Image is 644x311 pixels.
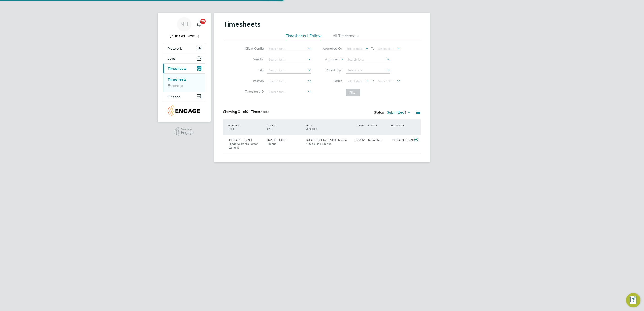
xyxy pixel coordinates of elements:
[158,13,211,122] nav: Main navigation
[244,57,264,61] label: Vendor
[163,92,205,102] button: Finance
[319,57,339,62] label: Approver
[322,46,343,50] label: Approved On
[168,77,186,81] a: Timesheets
[306,138,347,142] span: [GEOGRAPHIC_DATA] Phase 6
[366,121,390,129] div: STATUS
[378,79,394,83] span: Select date
[168,46,182,50] span: Network
[168,105,200,116] img: countryside-properties-logo-retina.png
[163,105,205,116] a: Go to home page
[244,46,264,50] label: Client Config
[244,90,264,94] label: Timesheet ID
[390,136,413,144] div: [PERSON_NAME]
[346,67,390,74] input: Select one
[223,110,270,114] div: Showing
[244,79,264,83] label: Position
[244,68,264,72] label: Site
[346,79,363,83] span: Select date
[404,110,406,115] span: 1
[267,138,288,142] span: [DATE] - [DATE]
[239,123,240,127] span: /
[163,73,205,92] div: Timesheets
[333,33,359,41] li: All Timesheets
[181,131,194,135] span: Engage
[286,33,321,41] li: Timesheets I Follow
[168,56,176,61] span: Jobs
[228,127,235,131] span: ROLE
[276,123,277,127] span: /
[223,20,260,29] h2: Timesheets
[163,17,205,39] a: NH[PERSON_NAME]
[626,293,640,307] button: Engage Resource Center
[356,123,364,127] span: TOTAL
[267,78,311,84] input: Search for...
[346,89,360,96] button: Filter
[267,89,311,95] input: Search for...
[163,53,205,63] button: Jobs
[168,66,186,71] span: Timesheets
[366,136,390,144] div: Submitted
[175,127,194,136] a: Powered byEngage
[322,68,343,72] label: Period Type
[195,17,204,31] a: 20
[370,46,376,51] span: To
[181,127,194,131] span: Powered by
[322,79,343,83] label: Period
[370,78,376,84] span: To
[229,142,258,149] span: Slinger & Banks Person (Zone 1)
[200,19,206,24] span: 20
[267,127,273,131] span: TYPE
[168,95,180,99] span: Finance
[343,136,366,144] div: £920.42
[346,47,363,51] span: Select date
[390,121,413,129] div: APPROVER
[306,142,332,146] span: City Calling Limited
[266,121,304,133] div: PERIOD
[163,43,205,53] button: Network
[267,67,311,74] input: Search for...
[387,110,411,115] label: Submitted
[378,47,394,51] span: Select date
[304,121,343,133] div: SITE
[168,83,183,88] a: Expenses
[163,33,205,39] span: Nikki Hobden
[227,121,266,133] div: WORKER
[180,21,188,27] span: NH
[163,64,205,73] button: Timesheets
[238,110,269,114] span: 01 Timesheets
[311,123,312,127] span: /
[267,46,311,52] input: Search for...
[267,142,277,146] span: Manual
[346,57,390,63] input: Search for...
[374,110,412,116] div: Status
[238,110,246,114] span: 01 of
[306,127,317,131] span: VENDOR
[267,57,311,63] input: Search for...
[229,138,252,142] span: [PERSON_NAME]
